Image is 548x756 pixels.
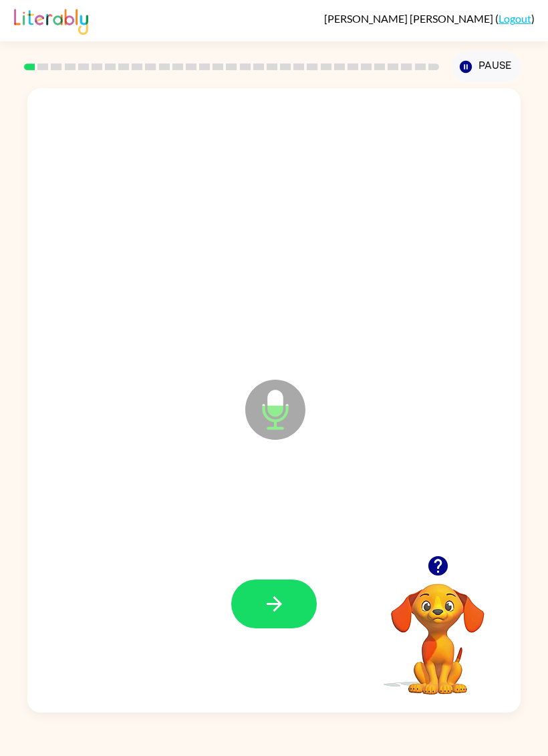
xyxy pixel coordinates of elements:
img: Literably [14,5,88,35]
span: [PERSON_NAME] [PERSON_NAME] [324,12,495,25]
button: Pause [452,51,521,82]
div: ( ) [324,12,535,25]
video: Your browser must support playing .mp4 files to use Literably. Please try using another browser. [371,563,505,697]
a: Logout [499,12,531,25]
